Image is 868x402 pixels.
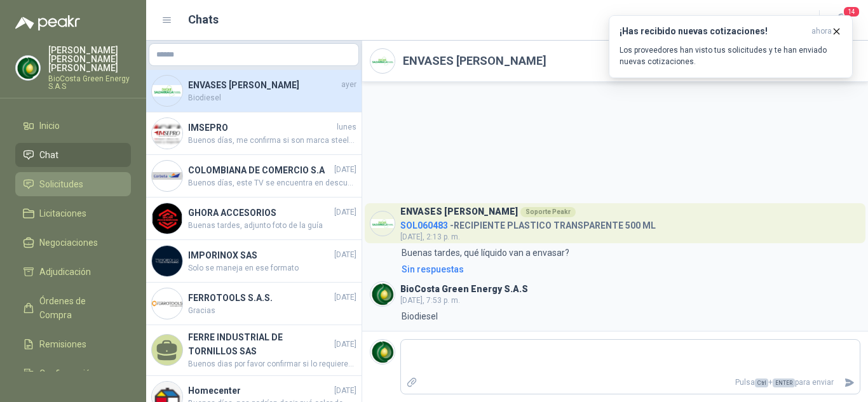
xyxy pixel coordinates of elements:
[334,385,356,397] span: [DATE]
[520,207,576,217] div: Soporte Peakr
[188,163,332,177] h4: COLOMBIANA DE COMERCIO S.A
[15,260,131,284] a: Adjudicación
[188,262,356,274] span: Solo se maneja en ese formato
[609,15,853,78] button: ¡Has recibido nuevas cotizaciones!ahora Los proveedores han visto tus solicitudes y te han enviad...
[843,6,860,18] span: 14
[188,135,356,147] span: Buenos días, me confirma si son marca steelpro?
[15,114,131,138] a: Inicio
[400,296,460,305] span: [DATE], 7:53 p. m.
[402,262,464,276] div: Sin respuestas
[146,70,362,112] a: Company LogoENVASES [PERSON_NAME]ayerBiodiesel
[39,148,58,162] span: Chat
[152,161,182,191] img: Company Logo
[334,249,356,261] span: [DATE]
[370,282,395,306] img: Company Logo
[830,9,853,32] button: 14
[370,340,395,364] img: Company Logo
[39,236,98,250] span: Negociaciones
[39,119,60,133] span: Inicio
[39,206,86,220] span: Licitaciones
[15,231,131,255] a: Negociaciones
[152,76,182,106] img: Company Logo
[399,262,860,276] a: Sin respuestas
[15,332,131,356] a: Remisiones
[402,246,569,260] p: Buenas tardes, qué líquido van a envasar?
[39,366,95,380] span: Configuración
[337,121,356,133] span: lunes
[146,283,362,325] a: Company LogoFERROTOOLS S.A.S.[DATE]Gracias
[400,286,528,293] h3: BioCosta Green Energy S.A.S
[370,211,395,236] img: Company Logo
[15,15,80,30] img: Logo peakr
[188,177,356,189] span: Buenos días, este TV se encuentra en descuento hasta el día de [DATE] que es fin de mes. Quedamos...
[188,384,332,398] h4: Homecenter
[341,79,356,91] span: ayer
[188,305,356,317] span: Gracias
[146,155,362,198] a: Company LogoCOLOMBIANA DE COMERCIO S.A[DATE]Buenos días, este TV se encuentra en descuento hasta ...
[188,248,332,262] h4: IMPORINOX SAS
[400,232,460,241] span: [DATE], 2:13 p. m.
[15,143,131,167] a: Chat
[370,49,395,73] img: Company Logo
[48,75,131,90] p: BioCosta Green Energy S.A.S
[334,164,356,176] span: [DATE]
[400,217,656,229] h4: - RECIPIENTE PLASTICO TRANSPARENTE 500 ML
[152,203,182,234] img: Company Logo
[188,291,332,305] h4: FERROTOOLS S.A.S.
[400,220,448,231] span: SOL060483
[403,52,546,70] h2: ENVASES [PERSON_NAME]
[620,26,806,37] h3: ¡Has recibido nuevas cotizaciones!
[755,379,768,387] span: Ctrl
[146,240,362,283] a: Company LogoIMPORINOX SAS[DATE]Solo se maneja en ese formato
[334,206,356,218] span: [DATE]
[146,325,362,376] a: FERRE INDUSTRIAL DE TORNILLOS SAS[DATE]Buenos dias por favor confirmar si lo requieren en color e...
[773,379,795,387] span: ENTER
[334,291,356,304] span: [DATE]
[188,78,339,92] h4: ENVASES [PERSON_NAME]
[39,337,86,351] span: Remisiones
[811,26,832,37] span: ahora
[16,56,40,80] img: Company Logo
[839,372,860,394] button: Enviar
[188,358,356,370] span: Buenos dias por favor confirmar si lo requieren en color especifico ?
[188,330,332,358] h4: FERRE INDUSTRIAL DE TORNILLOS SAS
[39,265,91,279] span: Adjudicación
[15,289,131,327] a: Órdenes de Compra
[146,112,362,155] a: Company LogoIMSEPROlunesBuenos días, me confirma si son marca steelpro?
[152,118,182,149] img: Company Logo
[334,338,356,351] span: [DATE]
[188,92,356,104] span: Biodiesel
[15,172,131,196] a: Solicitudes
[188,121,334,135] h4: IMSEPRO
[39,294,119,322] span: Órdenes de Compra
[39,177,83,191] span: Solicitudes
[620,44,842,67] p: Los proveedores han visto tus solicitudes y te han enviado nuevas cotizaciones.
[188,11,219,29] h1: Chats
[15,361,131,385] a: Configuración
[401,372,423,394] label: Adjuntar archivos
[15,201,131,225] a: Licitaciones
[188,206,332,220] h4: GHORA ACCESORIOS
[152,288,182,319] img: Company Logo
[423,372,839,394] p: Pulsa + para enviar
[146,198,362,240] a: Company LogoGHORA ACCESORIOS[DATE]Buenas tardes, adjunto foto de la guía
[400,208,518,215] h3: ENVASES [PERSON_NAME]
[188,220,356,232] span: Buenas tardes, adjunto foto de la guía
[152,246,182,276] img: Company Logo
[48,46,131,72] p: [PERSON_NAME] [PERSON_NAME] [PERSON_NAME]
[402,309,438,323] p: Biodiesel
